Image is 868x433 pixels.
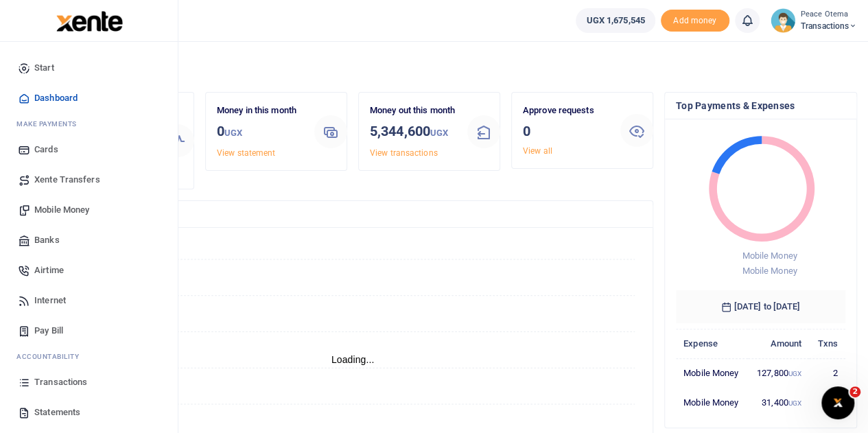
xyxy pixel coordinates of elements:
[11,134,167,165] a: Cards
[523,104,609,118] p: Approve requests
[11,113,167,134] li: M
[34,324,63,338] span: Pay Bill
[331,354,375,365] text: Loading...
[34,203,89,217] span: Mobile Money
[11,397,167,428] a: Statements
[809,329,845,358] th: Txns
[748,358,809,388] td: 127,800
[34,294,66,307] span: Internet
[224,128,242,138] small: UGX
[661,10,729,32] span: Add money
[570,8,660,33] li: Wallet ballance
[523,121,609,141] h3: 0
[11,165,167,195] a: Xente Transfers
[849,386,860,397] span: 2
[771,8,795,33] img: profile-user
[34,406,80,419] span: Statements
[27,351,79,362] span: countability
[11,225,167,255] a: Banks
[217,121,303,143] h3: 0
[801,20,857,32] span: Transactions
[788,399,801,407] small: UGX
[576,8,655,33] a: UGX 1,675,545
[676,358,748,388] td: Mobile Money
[370,121,456,143] h3: 5,344,600
[11,316,167,346] a: Pay Bill
[34,61,54,75] span: Start
[676,290,845,323] h6: [DATE] to [DATE]
[661,14,729,25] a: Add money
[586,14,644,27] span: UGX 1,675,545
[11,346,167,367] li: Ac
[34,173,100,187] span: Xente Transfers
[523,146,552,156] a: View all
[11,53,167,83] a: Start
[23,119,77,129] span: ake Payments
[661,10,729,32] li: Toup your wallet
[34,143,58,156] span: Cards
[801,9,857,21] small: Peace Otema
[11,367,167,397] a: Transactions
[56,11,123,32] img: logo-large
[34,375,87,389] span: Transactions
[742,266,797,276] span: Mobile Money
[748,329,809,358] th: Amount
[771,8,857,33] a: profile-user Peace Otema Transactions
[748,388,809,417] td: 31,400
[34,233,60,247] span: Banks
[11,255,167,285] a: Airtime
[676,388,748,417] td: Mobile Money
[370,104,456,118] p: Money out this month
[11,195,167,225] a: Mobile Money
[217,104,303,118] p: Money in this month
[64,207,642,222] h4: Transactions Overview
[34,264,64,277] span: Airtime
[11,285,167,316] a: Internet
[370,148,438,158] a: View transactions
[809,358,845,388] td: 2
[34,91,78,105] span: Dashboard
[430,128,448,138] small: UGX
[52,59,857,74] h4: Hello Peace
[809,388,845,417] td: 1
[11,83,167,113] a: Dashboard
[55,15,123,25] a: logo-small logo-large logo-large
[676,329,748,358] th: Expense
[821,386,854,419] iframe: Intercom live chat
[217,148,275,158] a: View statement
[788,370,801,377] small: UGX
[742,250,797,261] span: Mobile Money
[676,98,845,113] h4: Top Payments & Expenses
